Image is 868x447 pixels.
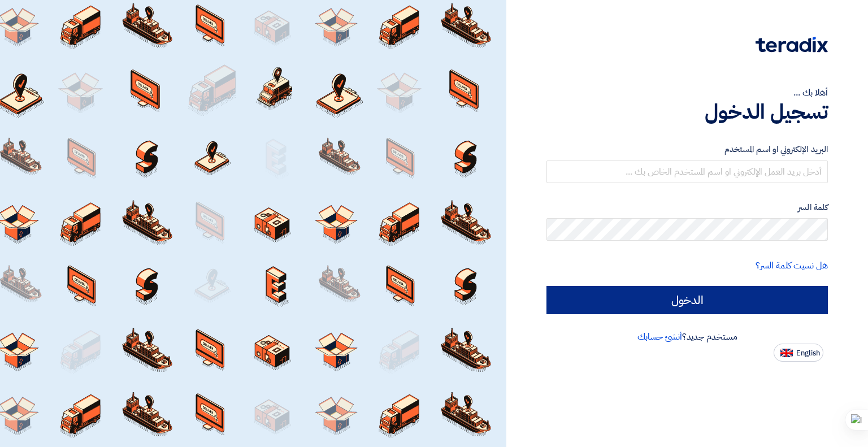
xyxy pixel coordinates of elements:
[756,37,828,53] img: Teradix logo
[780,349,793,357] img: en-US.png
[546,286,828,314] input: الدخول
[756,259,828,272] a: هل نسيت كلمة السر؟
[546,99,828,124] h1: تسجيل الدخول
[546,160,828,183] input: أدخل بريد العمل الإلكتروني او اسم المستخدم الخاص بك ...
[637,330,682,344] a: أنشئ حسابك
[546,201,828,214] label: كلمة السر
[774,344,823,362] button: English
[546,143,828,156] label: البريد الإلكتروني او اسم المستخدم
[796,349,820,357] span: English
[546,330,828,344] div: مستخدم جديد؟
[546,86,828,99] div: أهلا بك ...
